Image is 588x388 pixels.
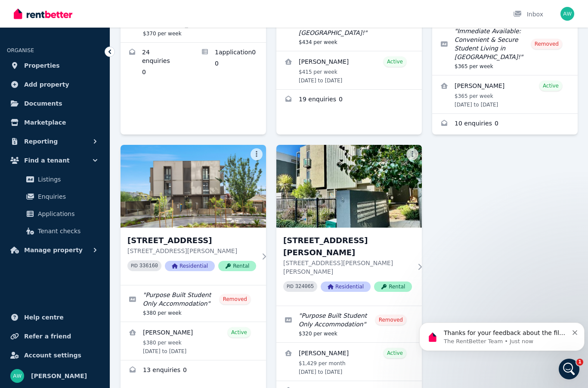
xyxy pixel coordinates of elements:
[68,247,88,254] span: mobile
[38,191,96,202] span: Enquiries
[283,259,412,276] p: [STREET_ADDRESS][PERSON_NAME][PERSON_NAME]
[432,75,578,113] a: View details for Hwangwoon Lee
[276,343,422,381] a: View details for Sadhwi Gurung
[276,145,422,306] a: 306/8 Bruce Street, Box Hill[STREET_ADDRESS][PERSON_NAME][STREET_ADDRESS][PERSON_NAME][PERSON_NAM...
[7,47,34,53] span: ORGANISE
[14,247,158,263] span: versions!
[10,222,99,240] a: Tenant checks
[123,256,139,263] span: we're
[127,247,256,255] p: [STREET_ADDRESS][PERSON_NAME]
[7,76,103,93] a: Add property
[135,3,151,20] button: Home
[24,60,60,71] span: Properties
[7,233,165,290] div: Thanksforyourfeedbackaboutthefileuploaddifferencesbetweenourmobilewebanddesktopversions!Whilewedo...
[14,202,134,227] div: Please make sure to click the options to 'get more help' if we haven't answered your question.
[31,247,58,254] span: between
[7,94,165,120] div: The RentBetter Team says…
[41,282,48,289] button: Upload attachment
[14,100,108,108] div: What can we help with [DATE]?
[24,136,58,147] span: Reporting
[24,312,64,322] span: Help centre
[7,114,103,131] a: Marketplace
[251,148,263,160] button: More options
[44,239,57,246] span: your
[31,120,165,190] div: Hi, just a minor feature feedback. I find that the portal in the mobile web version can allow to ...
[36,256,45,263] span: we
[7,347,103,364] a: Account settings
[102,239,112,246] span: the
[58,247,68,254] span: our
[131,263,138,268] small: PID
[7,197,165,233] div: The RentBetter Team says…
[7,120,165,197] div: Andrew says…
[432,22,578,75] a: Edit listing: Immediate Available: Convenient & Secure Student Living in Box Hill!
[14,55,134,88] div: Hi there 👋 This is Fin speaking. I’m here to answer your questions, but you’ll always have the op...
[19,256,36,263] span: While
[559,359,579,379] iframe: Intercom live chat
[193,43,266,83] a: Applications for 203/60 Waverley Rd, Malvern East
[14,239,158,254] span: differences
[38,125,158,185] div: Hi, just a minor feature feedback. I find that the portal in the mobile web version can allow to ...
[287,284,294,289] small: PID
[576,359,583,366] span: 1
[13,282,20,289] button: Emoji picker
[121,239,142,246] span: upload
[10,171,99,188] a: Listings
[14,7,72,20] img: RentBetter
[42,11,107,19] p: The team can also help
[24,331,71,341] span: Refer a friend
[7,94,115,113] div: What can we help with [DATE]?
[10,205,99,222] a: Applications
[165,261,215,271] span: Residential
[432,114,578,135] a: Enquiries for 113/6 John St, Box Hill
[121,285,266,322] a: Edit listing: Purpose Built Student Only Accommodation
[14,239,35,246] span: Thanks
[7,133,103,150] button: Reporting
[31,371,87,381] span: [PERSON_NAME]
[139,263,158,269] code: 336160
[295,284,314,290] code: 324065
[10,188,99,205] a: Enquiries
[14,256,155,271] span: working
[7,95,103,112] a: Documents
[57,239,85,246] span: feedback
[127,235,256,247] h3: [STREET_ADDRESS]
[24,245,83,255] span: Manage property
[7,264,165,279] textarea: Message…
[10,369,24,383] img: Andrew Wong
[121,145,266,228] img: 109/1 Wellington Road, Box Hill
[24,155,70,166] span: Find a tenant
[111,247,136,254] span: desktop
[121,43,193,83] a: Enquiries for 203/60 Waverley Rd, Malvern East
[151,3,167,19] div: Close
[60,256,87,263] span: currently
[88,247,100,254] span: web
[218,261,256,271] span: Rental
[560,7,574,21] img: Andrew Wong
[7,50,165,94] div: The RentBetter Team says…
[276,90,422,110] a: Enquiries for 602/131 Pelham St, Carlton
[38,209,96,219] span: Applications
[24,117,66,128] span: Marketplace
[25,5,38,19] img: Profile image for The RentBetter Team
[109,256,123,263] span: app,
[38,174,96,185] span: Listings
[35,239,43,246] span: for
[45,256,60,263] span: don't
[7,197,141,232] div: Please make sure to click the options to 'get more help' if we haven't answered your question.
[27,282,34,289] button: Gif picker
[24,350,81,360] span: Account settings
[102,256,109,263] span: an
[7,309,103,326] a: Help centre
[121,360,266,381] a: Enquiries for 109/1 Wellington Road, Box Hill
[87,256,102,263] span: have
[406,148,418,160] button: More options
[121,322,266,360] a: View details for Bolun Zhang
[513,10,543,19] div: Inbox
[7,57,103,74] a: Properties
[121,145,266,285] a: 109/1 Wellington Road, Box Hill[STREET_ADDRESS][STREET_ADDRESS][PERSON_NAME]PID 336160Residential...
